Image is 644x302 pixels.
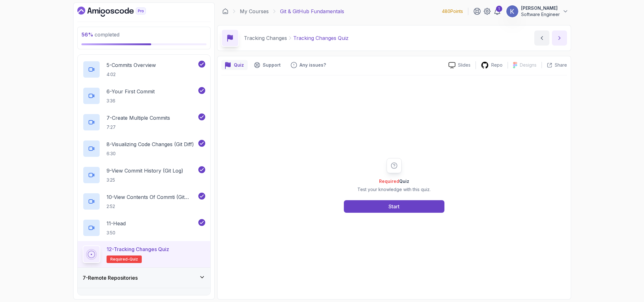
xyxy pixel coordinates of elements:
[521,11,560,18] p: Software Engineer
[78,268,210,288] button: 7-Remote Repositories
[83,113,205,131] button: 7-Create Multiple Commits7:27
[107,245,169,253] p: 12 - Tracking Changes Quiz
[81,31,119,38] span: completed
[81,31,93,38] span: 56 %
[222,8,228,14] a: Dashboard
[552,30,567,46] button: next content
[250,60,284,70] button: Support button
[496,6,502,12] div: 1
[83,219,205,237] button: 11-Head3:50
[107,114,170,122] p: 7 - Create Multiple Commits
[240,8,269,15] a: My Courses
[287,60,330,70] button: Feedback button
[107,177,183,183] p: 3:25
[107,61,156,69] p: 5 - Commits Overview
[107,88,155,95] p: 6 - Your First Commit
[107,220,126,227] p: 11 - Head
[493,8,501,15] a: 1
[293,34,349,42] p: Tracking Changes Quiz
[107,203,197,210] p: 2:52
[83,294,109,302] h3: 8 - Exercise
[83,274,138,282] h3: 7 - Remote Repositories
[107,98,155,104] p: 3:36
[221,60,248,70] button: quiz button
[107,71,156,78] p: 4:02
[357,178,431,184] h2: Quiz
[77,7,160,17] a: Dashboard
[83,245,205,263] button: 12-Tracking Changes QuizRequired-quiz
[107,151,194,157] p: 6:30
[506,5,569,18] button: user profile image[PERSON_NAME]Software Engineer
[476,61,508,69] a: Repo
[234,62,244,68] p: Quiz
[107,193,197,201] p: 10 - View Contents Of Commti (Git Show)
[83,193,205,210] button: 10-View Contents Of Commti (Git Show)2:52
[491,62,503,68] p: Repo
[379,178,399,184] span: Required
[107,230,126,236] p: 3:50
[110,257,129,262] span: Required-
[300,62,326,68] p: Any issues?
[83,140,205,157] button: 8-Visualizing Code Changes (Git Diff)6:30
[357,186,431,193] p: Test your knowledge with this quiz.
[388,203,399,210] div: Start
[521,5,560,11] p: [PERSON_NAME]
[107,140,194,148] p: 8 - Visualizing Code Changes (Git Diff)
[555,62,567,68] p: Share
[83,87,205,105] button: 6-Your First Commit3:36
[534,30,549,46] button: previous content
[83,61,205,78] button: 5-Commits Overview4:02
[442,8,463,14] p: 480 Points
[129,257,138,262] span: quiz
[83,166,205,184] button: 9-View Commit History (Git Log)3:25
[520,62,537,68] p: Designs
[263,62,281,68] p: Support
[280,8,344,15] p: Git & GitHub Fundamentals
[458,62,471,68] p: Slides
[542,62,567,68] button: Share
[244,34,287,42] p: Tracking Changes
[344,200,444,213] button: Start
[107,167,183,174] p: 9 - View Commit History (Git Log)
[443,62,476,69] a: Slides
[506,5,518,17] img: user profile image
[107,124,170,130] p: 7:27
